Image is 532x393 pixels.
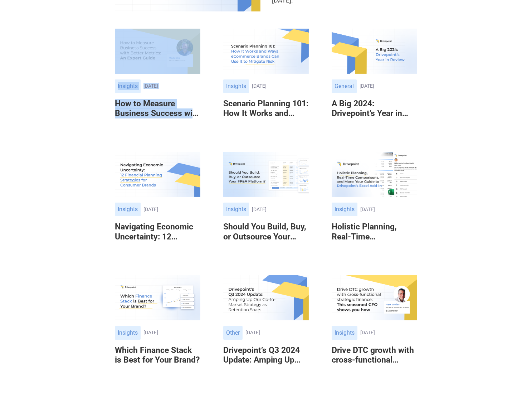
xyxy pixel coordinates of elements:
div: [DATE] [143,207,200,213]
h6: Which Finance Stack is Best for Your Brand? [115,345,200,365]
div: Insights [115,79,141,93]
a: Insights[DATE]Navigating Economic Uncertainty: 12 Financial Planning Strategies for Consumer Brands [115,152,200,253]
div: [DATE] [360,83,417,89]
img: A Big 2024: Drivepoint’s Year in Review [332,29,417,73]
div: Insights [115,203,141,216]
div: Insights [223,203,249,216]
a: Insights[DATE]How to Measure Business Success with Better Metrics: An Expert Guide [115,29,200,129]
a: Insights[DATE]Drive DTC growth with cross-functional strategic finance: This seasoned CFO shows y... [332,275,417,376]
div: [DATE] [252,207,309,213]
div: [DATE] [143,83,200,89]
img: Should You Build, Buy, or Outsource Your FP&A Platform? [223,152,309,197]
img: Navigating Economic Uncertainty: 12 Financial Planning Strategies for Consumer Brands [115,152,200,197]
a: Insights[DATE]Which Finance Stack is Best for Your Brand? [115,275,200,376]
div: General [332,79,357,93]
h6: Drive DTC growth with cross-functional strategic finance: This seasoned CFO shows you how [332,345,417,365]
h6: Drivepoint’s Q3 2024 Update: Amping Up Our Go-to-Market Strategy as Retention Soars [223,345,309,365]
div: [DATE] [252,83,309,89]
h6: How to Measure Business Success with Better Metrics: An Expert Guide [115,99,200,118]
a: Insights[DATE]Should You Build, Buy, or Outsource Your FP&A Platform? [223,152,309,253]
h6: Navigating Economic Uncertainty: 12 Financial Planning Strategies for Consumer Brands [115,222,200,242]
img: How to Measure Business Success with Better Metrics: An Expert Guide [115,29,200,73]
img: Scenario Planning 101: How It Works and Ways eCommerce Brands Can Use It to Mitigate Risk [223,29,309,73]
img: Drive DTC growth with cross-functional strategic finance: This seasoned CFO shows you how [332,275,417,320]
a: Other[DATE]Drivepoint’s Q3 2024 Update: Amping Up Our Go-to-Market Strategy as Retention Soars [223,275,309,376]
h6: Should You Build, Buy, or Outsource Your FP&A Platform? [223,222,309,242]
div: Insights [115,326,141,340]
h6: Scenario Planning 101: How It Works and Ways eCommerce Brands Can Use It to Mitigate Risk [223,99,309,118]
img: Holistic Planning, Real-Time Comparisons, and More: Your Guide to Drivepoint’s Excel Add-In [332,152,417,197]
img: Which Finance Stack is Best for Your Brand? [115,275,200,320]
img: Drivepoint’s Q3 2024 Update: Amping Up Our Go-to-Market Strategy as Retention Soars [223,275,309,320]
div: [DATE] [360,207,417,213]
h6: Holistic Planning, Real-Time Comparisons, and More: Your Guide to Drivepoint’s Excel Add-In [332,222,417,242]
div: [DATE] [143,330,200,336]
div: Insights [332,326,357,340]
div: [DATE] [245,330,309,336]
div: Insights [223,79,249,93]
a: General[DATE]A Big 2024: Drivepoint’s Year in Review [332,29,417,129]
a: Insights[DATE]Holistic Planning, Real-Time Comparisons, and More: Your Guide to Drivepoint’s Exce... [332,152,417,253]
h6: A Big 2024: Drivepoint’s Year in Review [332,99,417,118]
div: [DATE] [360,330,417,336]
a: Insights[DATE]Scenario Planning 101: How It Works and Ways eCommerce Brands Can Use It to Mitigat... [223,29,309,129]
div: Insights [332,203,357,216]
div: Other [223,326,243,340]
